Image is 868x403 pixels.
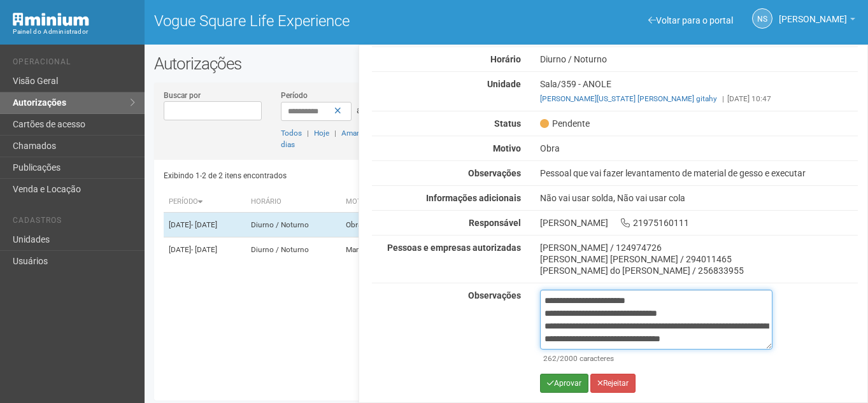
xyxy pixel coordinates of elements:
div: Sala/359 - ANOLE [530,78,867,104]
strong: Horário [490,54,521,64]
span: Nicolle Silva [779,2,847,24]
th: Motivo [341,192,414,213]
span: | [722,94,724,103]
a: Amanhã [341,129,369,138]
span: Pendente [540,118,590,129]
td: Diurno / Noturno [246,237,341,262]
strong: Motivo [493,143,521,153]
h1: Vogue Square Life Experience [154,13,497,29]
span: a [357,105,362,115]
div: [PERSON_NAME] / 124974726 [540,242,858,253]
div: [PERSON_NAME] [PERSON_NAME] / 294011465 [540,253,858,265]
li: Operacional [13,57,135,71]
div: Exibindo 1-2 de 2 itens encontrados [164,166,502,185]
span: 262 [543,354,557,363]
a: NS [752,8,772,29]
a: Hoje [314,129,329,138]
span: - [DATE] [191,220,217,229]
div: [PERSON_NAME] do [PERSON_NAME] / 256833955 [540,265,858,276]
strong: Responsável [469,218,521,228]
div: Não vai usar solda, Não vai usar cola [530,192,867,204]
img: Minium [13,13,89,26]
td: Diurno / Noturno [246,213,341,237]
td: [DATE] [164,213,245,237]
button: Rejeitar [590,374,636,393]
li: Cadastros [13,216,135,229]
span: - [DATE] [191,245,217,254]
td: [DATE] [164,237,245,262]
span: | [307,129,309,138]
h2: Autorizações [154,54,858,73]
strong: Unidade [487,79,521,89]
strong: Status [494,118,521,129]
button: Aprovar [540,374,588,393]
td: Obra [341,213,414,237]
td: Manutenção [341,237,414,262]
div: [PERSON_NAME] 21975160111 [530,217,867,229]
a: [PERSON_NAME][US_STATE] [PERSON_NAME] gitahy [540,94,717,103]
th: Período [164,192,245,213]
a: Todos [281,129,302,138]
div: Diurno / Noturno [530,53,867,65]
strong: Observações [468,290,521,300]
div: Pessoal que vai fazer levantamento de material de gesso e executar [530,167,867,179]
a: [PERSON_NAME] [779,16,855,26]
strong: Pessoas e empresas autorizadas [387,243,521,253]
div: Painel do Administrador [13,26,135,38]
a: Voltar para o portal [648,15,733,25]
div: /2000 caracteres [543,353,771,364]
th: Horário [246,192,341,213]
span: | [334,129,336,138]
div: Obra [530,143,867,154]
label: Buscar por [164,90,201,101]
div: [DATE] 10:47 [540,93,858,104]
label: Período [281,90,308,101]
strong: Observações [468,168,521,178]
strong: Informações adicionais [426,193,521,203]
